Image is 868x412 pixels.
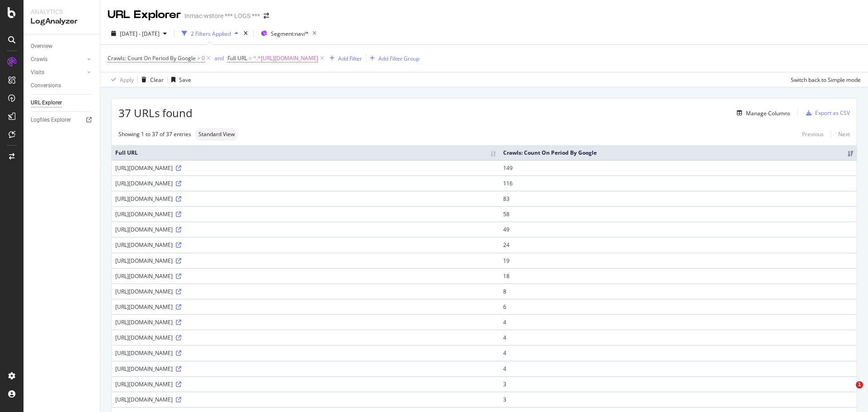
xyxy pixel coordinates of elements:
[115,380,496,388] div: [URL][DOMAIN_NAME]
[115,303,496,311] div: [URL][DOMAIN_NAME]
[733,108,790,118] button: Manage Columns
[214,54,224,62] div: and
[108,7,181,23] div: URL Explorer
[500,191,857,206] td: 83
[31,98,62,108] div: URL Explorer
[366,53,420,64] button: Add Filter Group
[31,42,94,51] a: Overview
[31,81,94,90] a: Conversions
[191,30,231,38] div: 2 Filters Applied
[31,55,85,64] a: Crawls
[31,42,52,51] div: Overview
[120,76,134,84] div: Apply
[108,54,196,62] span: Crawls: Count On Period By Google
[108,26,170,41] button: [DATE] - [DATE]
[791,76,861,84] div: Switch back to Simple mode
[120,30,160,38] span: [DATE] - [DATE]
[112,145,500,160] th: Full URL: activate to sort column ascending
[500,237,857,252] td: 24
[249,54,252,62] span: =
[115,396,496,403] div: [URL][DOMAIN_NAME]
[138,72,164,87] button: Clear
[500,160,857,175] td: 149
[31,68,44,77] div: Visits
[500,314,857,330] td: 4
[31,16,93,27] div: LogAnalyzer
[115,257,496,265] div: [URL][DOMAIN_NAME]
[115,195,496,203] div: [URL][DOMAIN_NAME]
[115,272,496,280] div: [URL][DOMAIN_NAME]
[257,26,320,41] button: Segment:nav/*
[179,76,191,84] div: Save
[118,130,191,138] div: Showing 1 to 37 of 37 entries
[500,222,857,237] td: 49
[31,55,47,64] div: Crawls
[31,115,94,125] a: Logfiles Explorer
[746,109,790,117] div: Manage Columns
[253,52,318,65] span: ^.*[URL][DOMAIN_NAME]
[500,268,857,284] td: 18
[500,376,857,392] td: 3
[500,206,857,222] td: 58
[195,128,238,141] div: neutral label
[500,330,857,345] td: 4
[500,392,857,407] td: 3
[115,288,496,295] div: [URL][DOMAIN_NAME]
[500,145,857,160] th: Crawls: Count On Period By Google: activate to sort column ascending
[500,361,857,376] td: 4
[271,30,309,38] span: Segment: nav/*
[168,72,191,87] button: Save
[115,164,496,172] div: [URL][DOMAIN_NAME]
[326,53,362,64] button: Add Filter
[150,76,164,84] div: Clear
[202,52,205,65] span: 0
[500,284,857,299] td: 8
[500,345,857,360] td: 4
[178,26,242,41] button: 2 Filters Applied
[500,175,857,191] td: 116
[31,98,94,108] a: URL Explorer
[500,253,857,268] td: 19
[115,349,496,357] div: [URL][DOMAIN_NAME]
[118,105,193,121] span: 37 URLs found
[197,54,200,62] span: >
[856,381,863,388] span: 1
[378,55,420,62] div: Add Filter Group
[242,29,250,38] div: times
[31,7,93,16] div: Analytics
[837,381,859,403] iframe: Intercom live chat
[115,180,496,187] div: [URL][DOMAIN_NAME]
[31,81,61,90] div: Conversions
[198,132,235,137] span: Standard View
[115,365,496,373] div: [URL][DOMAIN_NAME]
[115,334,496,341] div: [URL][DOMAIN_NAME]
[115,226,496,233] div: [URL][DOMAIN_NAME]
[787,72,861,87] button: Switch back to Simple mode
[338,55,362,62] div: Add Filter
[815,109,850,117] div: Export as CSV
[214,54,224,62] button: and
[227,54,247,62] span: Full URL
[31,68,85,77] a: Visits
[115,318,496,326] div: [URL][DOMAIN_NAME]
[115,241,496,249] div: [URL][DOMAIN_NAME]
[264,13,269,19] div: arrow-right-arrow-left
[500,299,857,314] td: 6
[802,106,850,120] button: Export as CSV
[31,115,71,125] div: Logfiles Explorer
[115,210,496,218] div: [URL][DOMAIN_NAME]
[108,72,134,87] button: Apply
